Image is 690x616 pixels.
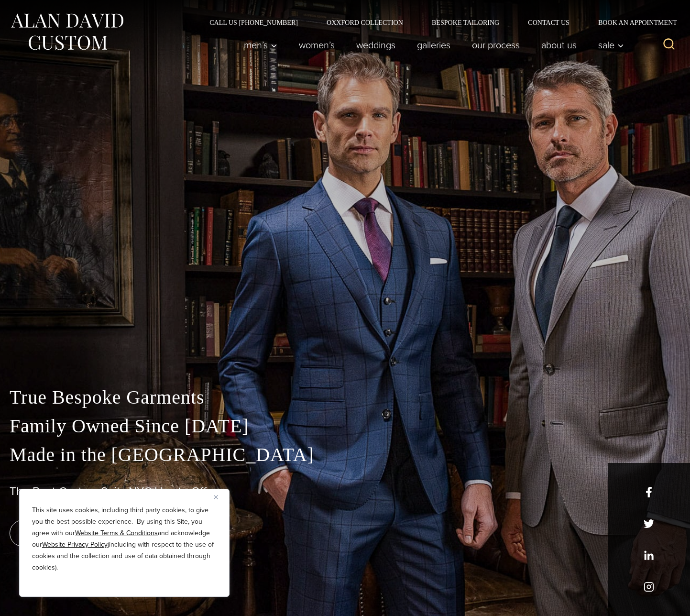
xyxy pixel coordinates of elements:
h1: The Best Custom Suits NYC Has to Offer [10,484,680,498]
a: About Us [531,35,588,55]
nav: Primary Navigation [233,35,629,55]
button: Close [214,491,225,503]
a: Women’s [288,35,346,55]
a: book an appointment [10,520,143,547]
a: Book an Appointment [584,19,680,26]
a: Galleries [406,35,461,55]
p: This site uses cookies, including third party cookies, to give you the best possible experience. ... [32,505,217,573]
span: Men’s [244,40,277,50]
p: True Bespoke Garments Family Owned Since [DATE] Made in the [GEOGRAPHIC_DATA] [10,383,680,469]
img: Alan David Custom [10,11,124,53]
a: Call Us [PHONE_NUMBER] [195,19,312,26]
button: View Search Form [657,33,680,56]
a: Oxxford Collection [312,19,417,26]
img: Close [214,495,218,499]
a: weddings [346,35,406,55]
nav: Secondary Navigation [195,19,680,26]
a: Contact Us [514,19,584,26]
span: Sale [598,40,624,50]
a: Our Process [461,35,531,55]
a: Website Terms & Conditions [75,528,158,538]
a: Bespoke Tailoring [417,19,514,26]
a: Website Privacy Policy [42,539,108,550]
